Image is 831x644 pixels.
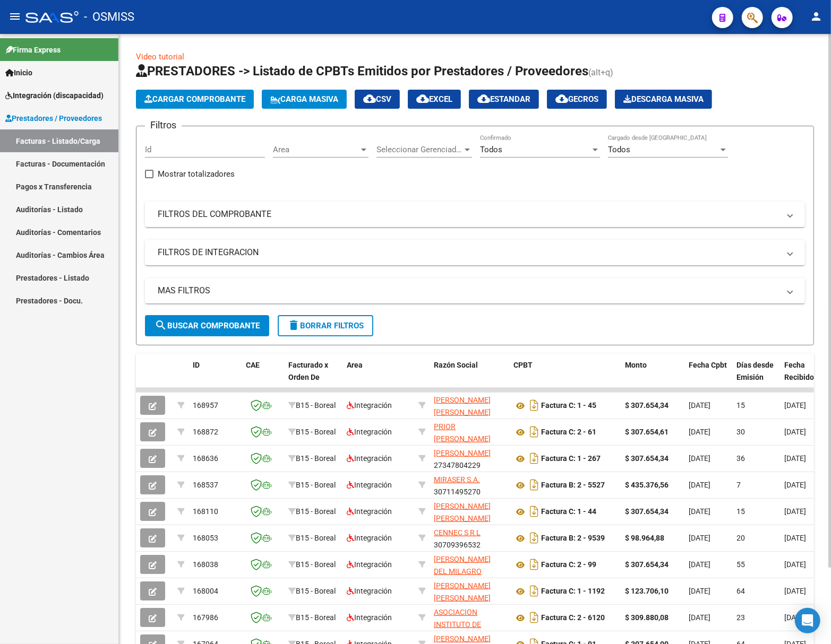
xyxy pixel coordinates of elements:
div: 27379600374 [434,500,505,523]
datatable-header-cell: Días desde Emisión [732,354,780,401]
button: Carga Masiva [262,90,347,109]
span: [DATE] [784,401,806,410]
strong: Factura C: 1 - 45 [541,402,596,410]
span: Integración [347,587,392,595]
span: [DATE] [689,428,710,436]
span: Seleccionar Gerenciador [376,145,462,154]
button: EXCEL [408,90,461,109]
h3: Filtros [145,118,182,133]
span: [DATE] [689,613,710,622]
strong: Factura B: 2 - 5527 [541,481,605,490]
datatable-header-cell: CAE [242,354,284,401]
span: Firma Express [5,44,61,56]
span: Prestadores / Proveedores [5,112,102,124]
span: B15 - Boreal [296,560,336,569]
strong: Factura B: 2 - 9539 [541,534,605,543]
span: [PERSON_NAME] DEL MILAGRO [434,555,491,576]
span: Area [347,361,363,369]
i: Descargar documento [527,423,541,440]
mat-panel-title: MAS FILTROS [158,285,779,297]
span: Borrar Filtros [287,321,364,330]
span: 167986 [193,613,218,622]
span: 30 [736,428,745,436]
strong: $ 435.376,56 [625,481,669,489]
mat-icon: search [155,319,167,332]
span: 168537 [193,481,218,489]
span: 7 [736,481,741,489]
span: 168957 [193,401,218,410]
i: Descargar documento [527,397,541,414]
span: Integración [347,534,392,542]
span: 20 [736,534,745,542]
div: 30638811630 [434,606,505,629]
span: [DATE] [689,587,710,595]
span: [DATE] [689,534,710,542]
button: Borrar Filtros [278,315,373,336]
span: [PERSON_NAME] [PERSON_NAME] [434,396,491,416]
div: 27234392250 [434,421,505,443]
strong: $ 309.880,08 [625,613,669,622]
button: Cargar Comprobante [136,90,254,109]
span: Razón Social [434,361,478,369]
div: 27374197520 [434,580,505,602]
strong: $ 123.706,10 [625,587,669,595]
button: Estandar [469,90,539,109]
span: Buscar Comprobante [155,321,260,330]
strong: $ 307.654,61 [625,428,669,436]
span: B15 - Boreal [296,454,336,463]
span: [DATE] [689,481,710,489]
i: Descargar documento [527,556,541,573]
span: [PERSON_NAME] [434,634,491,643]
mat-panel-title: FILTROS DEL COMPROBANTE [158,208,779,220]
span: [DATE] [784,454,806,463]
strong: Factura C: 2 - 61 [541,428,596,437]
span: PRESTADORES -> Listado de CPBTs Emitidos por Prestadores / Proveedores [136,64,588,79]
span: Inicio [5,67,32,79]
span: [PERSON_NAME] [PERSON_NAME] [434,581,491,602]
span: 168872 [193,428,218,436]
span: Fecha Cpbt [689,361,727,369]
mat-icon: person [810,10,823,23]
span: MIRASER S.A. [434,475,480,484]
span: Todos [480,145,502,154]
span: Gecros [555,94,598,104]
span: Carga Masiva [270,94,338,104]
span: CENNEC S R L [434,528,481,537]
app-download-masive: Descarga masiva de comprobantes (adjuntos) [615,90,712,109]
span: Integración [347,507,392,516]
span: - OSMISS [84,5,134,29]
span: Días desde Emisión [736,361,774,381]
button: Gecros [547,90,607,109]
div: 27377760110 [434,553,505,576]
span: B15 - Boreal [296,587,336,595]
strong: $ 307.654,34 [625,560,669,569]
datatable-header-cell: Facturado x Orden De [284,354,342,401]
span: B15 - Boreal [296,428,336,436]
span: Mostrar totalizadores [158,168,235,180]
span: Integración (discapacidad) [5,90,104,101]
strong: $ 307.654,34 [625,507,669,516]
i: Descargar documento [527,529,541,546]
datatable-header-cell: Razón Social [430,354,509,401]
span: [DATE] [784,507,806,516]
span: Descarga Masiva [623,94,704,104]
i: Descargar documento [527,503,541,520]
button: CSV [355,90,400,109]
div: 27347804229 [434,447,505,469]
span: [PERSON_NAME] [PERSON_NAME] [434,502,491,523]
div: 30711495270 [434,474,505,496]
mat-expansion-panel-header: FILTROS DE INTEGRACION [145,240,805,265]
mat-expansion-panel-header: MAS FILTROS [145,278,805,303]
mat-panel-title: FILTROS DE INTEGRACION [158,247,779,258]
i: Descargar documento [527,476,541,493]
span: Integración [347,401,392,410]
span: ID [193,361,200,369]
datatable-header-cell: Area [342,354,414,401]
span: 64 [736,587,745,595]
span: 168004 [193,587,218,595]
datatable-header-cell: ID [189,354,242,401]
strong: Factura C: 2 - 99 [541,561,596,569]
span: B15 - Boreal [296,613,336,622]
mat-icon: cloud_download [416,92,429,105]
button: Buscar Comprobante [145,315,269,336]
